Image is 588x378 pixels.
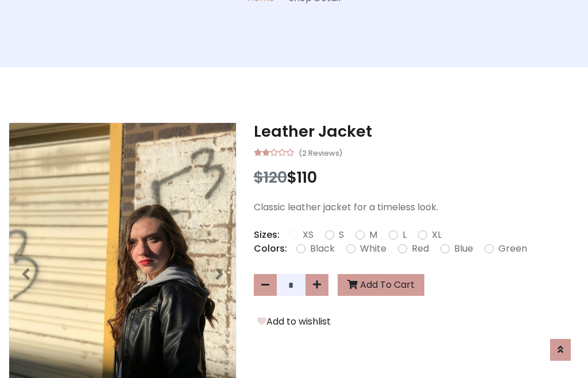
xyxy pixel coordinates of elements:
p: Sizes: [254,228,280,242]
button: Add To Cart [338,274,424,296]
small: (2 Reviews) [299,145,342,159]
label: Red [412,242,429,256]
label: Blue [454,242,473,256]
label: Black [310,242,335,256]
h3: $ [254,168,579,187]
h3: Leather Jacket [254,122,579,141]
span: $120 [254,167,287,188]
label: XS [303,228,314,242]
button: Add to wishlist [254,314,334,329]
label: Green [498,242,527,256]
label: L [403,228,407,242]
p: Colors: [254,242,287,256]
span: 110 [297,167,317,188]
label: M [369,228,377,242]
label: S [339,228,344,242]
label: White [360,242,386,256]
label: XL [432,228,442,242]
p: Classic leather jacket for a timeless look. [254,200,579,214]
